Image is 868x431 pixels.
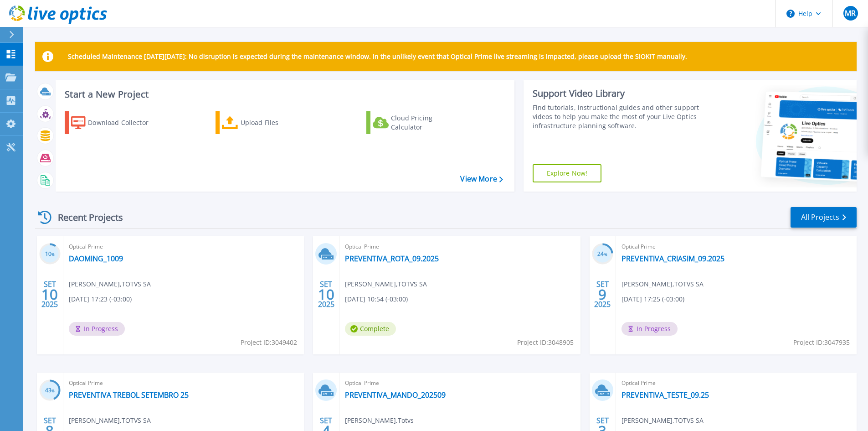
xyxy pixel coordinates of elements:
span: Optical Prime [345,242,575,252]
span: [DATE] 17:23 (-03:00) [69,294,132,304]
a: All Projects [791,207,857,228]
span: Project ID: 3049402 [241,338,297,348]
span: [PERSON_NAME] , TOTVS SA [621,415,704,426]
span: Project ID: 3047935 [793,338,850,348]
a: PREVENTIVA_ROTA_09.2025 [345,254,439,263]
div: Upload Files [241,114,313,132]
a: PREVENTIVA_TESTE_09.25 [621,390,709,400]
span: [DATE] 17:25 (-03:00) [621,294,684,304]
div: Find tutorials, instructional guides and other support videos to help you make the most of your L... [533,103,703,130]
span: [PERSON_NAME] , TOTVS SA [621,279,704,289]
div: Support Video Library [533,88,703,99]
div: Download Collector [88,114,161,132]
h3: 43 [39,385,61,396]
div: SET 2025 [41,278,58,311]
h3: 10 [39,249,61,260]
span: Optical Prime [345,378,575,388]
span: In Progress [621,322,678,336]
span: Optical Prime [621,242,851,252]
a: Download Collector [65,111,166,134]
div: SET 2025 [594,278,611,311]
p: Scheduled Maintenance [DATE][DATE]: No disruption is expected during the maintenance window. In t... [68,53,687,60]
a: PREVENTIVA_CRIASIM_09.2025 [621,254,724,263]
a: Cloud Pricing Calculator [366,111,468,134]
span: Optical Prime [621,378,851,388]
h3: 24 [592,249,613,260]
span: Optical Prime [69,378,298,388]
span: 9 [598,291,606,298]
span: In Progress [69,322,125,336]
a: DAOMING_1009 [69,254,123,263]
span: % [51,388,55,393]
span: 10 [41,291,58,298]
a: View More [460,175,503,183]
span: % [51,252,55,257]
span: Complete [345,322,396,336]
div: Recent Projects [35,206,135,228]
span: [PERSON_NAME] , Totvs [345,415,414,426]
span: [PERSON_NAME] , TOTVS SA [345,279,427,289]
span: [DATE] 10:54 (-03:00) [345,294,408,304]
span: [PERSON_NAME] , TOTVS SA [69,415,151,426]
a: PREVENTIVA TREBOL SETEMBRO 25 [69,390,189,400]
a: PREVENTIVA_MANDO_202509 [345,390,446,400]
span: MR [845,10,856,17]
span: Optical Prime [69,242,298,252]
span: % [604,252,607,257]
h3: Start a New Project [65,89,503,99]
span: [PERSON_NAME] , TOTVS SA [69,279,151,289]
span: 10 [318,291,334,298]
div: Cloud Pricing Calculator [391,114,464,132]
span: Project ID: 3048905 [517,338,574,348]
a: Explore Now! [533,164,602,182]
a: Upload Files [216,111,317,134]
div: SET 2025 [318,278,335,311]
